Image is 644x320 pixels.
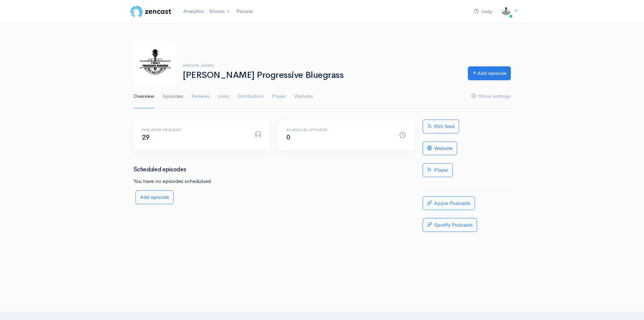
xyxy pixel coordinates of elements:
[136,190,173,204] a: Add episode
[294,84,313,109] a: Website
[134,177,414,185] p: You have no episodes schedulued
[286,128,391,132] h6: Scheduled episodes
[423,196,475,210] a: Apple Podcasts
[286,133,290,142] span: 0
[183,70,460,80] h1: [PERSON_NAME] Progressive Bluegrass
[471,4,495,19] a: Help
[423,218,477,232] a: Spotify Podcasts
[234,4,255,19] a: People
[142,128,247,132] h6: Published episodes
[237,84,264,109] a: Distribution
[134,84,154,109] a: Overview
[207,4,234,19] a: Shows
[423,163,453,177] a: Player
[468,66,511,80] a: Add episode
[272,84,286,109] a: Player
[423,120,459,133] a: RSS feed
[129,5,172,18] img: ZenCast Logo
[134,167,414,173] h3: Scheduled episodes
[181,4,207,19] a: Analytics
[163,84,183,109] a: Episodes
[471,84,511,109] a: Show settings
[142,133,150,142] span: 29
[499,5,513,18] img: ...
[423,142,457,155] a: Website
[191,84,210,109] a: Reviews
[218,84,229,109] a: Links
[183,64,460,67] h6: [PERSON_NAME]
